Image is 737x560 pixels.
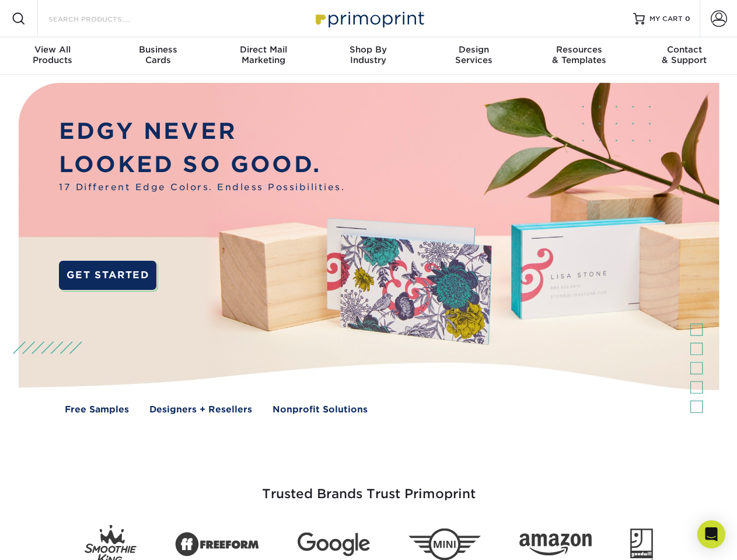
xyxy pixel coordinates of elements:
a: Resources& Templates [526,37,631,75]
a: Shop ByIndustry [316,37,421,75]
p: EDGY NEVER [59,115,345,148]
p: LOOKED SO GOOD. [59,148,345,181]
input: SEARCH PRODUCTS..... [47,12,161,26]
span: Design [421,44,526,55]
iframe: Google Customer Reviews [3,524,99,556]
div: Industry [316,44,421,65]
a: BusinessCards [105,37,210,75]
span: Resources [526,44,631,55]
span: Business [105,44,210,55]
div: & Support [632,44,737,65]
div: Marketing [211,44,316,65]
span: Shop By [316,44,421,55]
h3: Trusted Brands Trust Primoprint [27,459,710,516]
a: GET STARTED [59,261,156,290]
img: Primoprint [310,6,427,31]
span: MY CART [649,14,683,24]
span: Contact [632,44,737,55]
div: & Templates [526,44,631,65]
div: Services [421,44,526,65]
a: Nonprofit Solutions [273,403,368,416]
a: Designers + Resellers [149,403,252,416]
img: Google [298,533,370,556]
a: Direct MailMarketing [211,37,316,75]
span: Direct Mail [211,44,316,55]
span: 0 [685,15,690,23]
img: Goodwill [630,528,653,560]
span: 17 Different Edge Colors. Endless Possibilities. [59,181,345,194]
div: Cards [105,44,210,65]
img: Amazon [519,534,592,556]
div: Open Intercom Messenger [697,520,725,548]
a: Contact& Support [632,37,737,75]
a: DesignServices [421,37,526,75]
a: Free Samples [65,403,129,416]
